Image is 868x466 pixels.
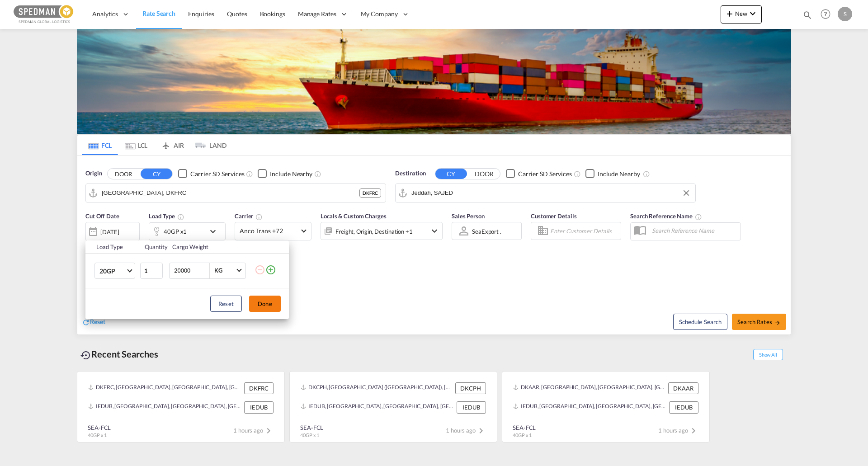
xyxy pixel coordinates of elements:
[210,296,242,312] button: Reset
[265,264,276,275] md-icon: icon-plus-circle-outline
[140,263,163,279] input: Qty
[173,263,209,278] input: Enter Weight
[172,243,249,251] div: Cargo Weight
[99,267,126,276] span: 20GP
[94,263,135,279] md-select: Choose: 20GP
[85,240,139,254] th: Load Type
[139,240,167,254] th: Quantity
[214,267,222,274] div: KG
[249,296,281,312] button: Done
[255,264,265,275] md-icon: icon-minus-circle-outline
